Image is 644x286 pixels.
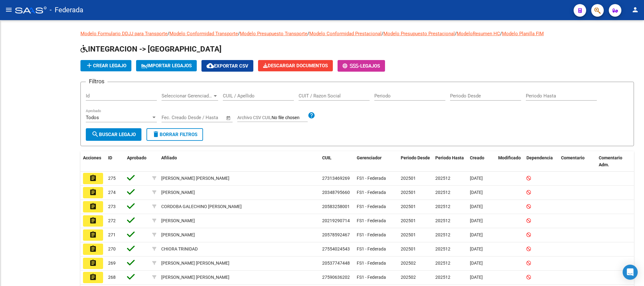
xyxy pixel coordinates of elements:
a: Modelo Presupuesto Transporte [240,31,307,36]
span: FS1 - Federada [357,204,386,209]
span: 273 [108,204,116,209]
span: Buscar Legajo [91,132,136,137]
span: FS1 - Federada [357,176,386,181]
span: Acciones [83,155,101,160]
span: INTEGRACION -> [GEOGRAPHIC_DATA] [80,45,222,53]
span: FS1 - Federada [357,261,386,266]
a: Modelo Planilla FIM [502,31,544,36]
div: [PERSON_NAME] [161,231,195,239]
span: [DATE] [470,190,483,195]
button: Descargar Documentos [258,60,333,71]
mat-icon: assignment [89,231,97,239]
span: 202512 [435,261,450,266]
div: CORDOBA GALECHINO [PERSON_NAME] [161,203,242,210]
span: Creado [470,155,484,160]
span: Exportar CSV [206,63,248,69]
a: Modelo Conformidad Transporte [169,31,238,36]
span: - Federada [50,3,83,17]
a: Modelo Formulario DDJJ para Transporte [80,31,168,36]
span: Seleccionar Gerenciador [162,93,212,99]
span: Comentario [561,155,585,160]
div: [PERSON_NAME] [PERSON_NAME] [161,274,229,281]
span: FS1 - Federada [357,190,386,195]
a: ModeloResumen HC [457,31,500,36]
span: [DATE] [470,275,483,280]
button: IMPORTAR LEGAJOS [136,60,197,71]
span: CUIL [322,155,332,160]
datatable-header-cell: ID [106,151,124,172]
span: 202502 [401,275,416,280]
datatable-header-cell: Periodo Desde [398,151,433,172]
span: [DATE] [470,261,483,266]
span: FS1 - Federada [357,275,386,280]
button: Borrar Filtros [146,128,203,141]
span: 269 [108,261,116,266]
span: 20578592467 [322,232,350,237]
datatable-header-cell: Comentario [559,151,596,172]
span: 202501 [401,176,416,181]
mat-icon: search [91,130,99,138]
span: - [343,63,360,69]
span: 20219290714 [322,218,350,223]
span: 271 [108,232,116,237]
datatable-header-cell: CUIL [320,151,354,172]
span: 202512 [435,204,450,209]
datatable-header-cell: Periodo Hasta [433,151,467,172]
mat-icon: assignment [89,259,97,267]
span: 202512 [435,176,450,181]
input: Fecha inicio [162,115,187,120]
datatable-header-cell: Acciones [80,151,106,172]
datatable-header-cell: Creado [467,151,496,172]
button: Crear Legajo [80,60,131,71]
span: Dependencia [526,155,553,160]
datatable-header-cell: Modificado [496,151,524,172]
div: CHIORA TRINIDAD [161,245,198,253]
span: FS1 - Federada [357,218,386,223]
button: Open calendar [225,114,232,122]
span: 274 [108,190,116,195]
span: Afiliado [161,155,177,160]
span: 275 [108,176,116,181]
span: 202512 [435,218,450,223]
span: 202501 [401,232,416,237]
span: Descargar Documentos [263,63,328,69]
mat-icon: assignment [89,189,97,196]
span: [DATE] [470,204,483,209]
mat-icon: menu [5,6,13,14]
span: IMPORTAR LEGAJOS [141,63,192,69]
mat-icon: assignment [89,174,97,182]
mat-icon: assignment [89,245,97,253]
span: Gerenciador [357,155,382,160]
span: 27590636202 [322,275,350,280]
span: 202501 [401,190,416,195]
span: Crear Legajo [85,63,126,69]
div: Open Intercom Messenger [623,265,638,280]
mat-icon: assignment [89,273,97,281]
span: 20348795660 [322,190,350,195]
h3: Filtros [86,77,107,86]
span: [DATE] [470,218,483,223]
button: -Legajos [338,60,385,72]
span: [DATE] [470,246,483,251]
span: Modificado [498,155,521,160]
span: 202512 [435,232,450,237]
span: Todos [86,115,99,120]
datatable-header-cell: Comentario Adm. [596,151,634,172]
mat-icon: person [631,6,639,14]
datatable-header-cell: Aprobado [124,151,150,172]
mat-icon: cloud_download [206,62,214,69]
span: 202502 [401,261,416,266]
input: Fecha fin [193,115,223,120]
a: Modelo Presupuesto Prestacional [383,31,455,36]
span: Periodo Hasta [435,155,464,160]
div: [PERSON_NAME] [161,189,195,196]
span: 27554024543 [322,246,350,251]
span: 202512 [435,246,450,251]
div: [PERSON_NAME] [161,217,195,224]
span: [DATE] [470,232,483,237]
div: [PERSON_NAME] [PERSON_NAME] [161,260,229,267]
span: 202512 [435,190,450,195]
span: Borrar Filtros [152,132,197,137]
span: Aprobado [127,155,146,160]
span: 270 [108,246,116,251]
